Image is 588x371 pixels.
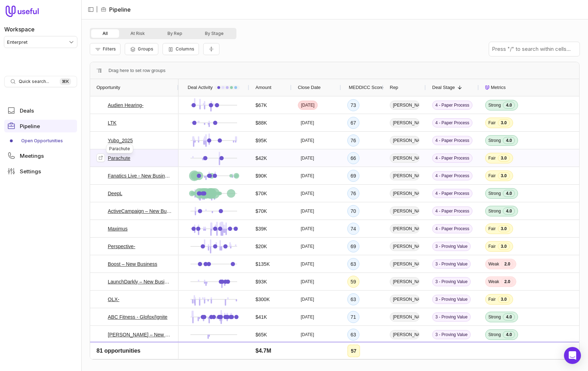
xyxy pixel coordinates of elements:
span: Drag here to set row groups [108,66,165,75]
span: Rep [390,83,398,92]
span: 4 - Paper Process [432,189,472,198]
span: Metrics [491,83,506,92]
div: 63 [347,329,359,341]
time: [DATE] [301,102,314,108]
span: $95K [255,136,267,145]
time: [DATE] [301,314,314,320]
span: Strong [488,208,501,214]
span: [PERSON_NAME] [390,330,419,339]
div: Metrics [485,79,578,96]
span: [PERSON_NAME] [390,348,419,357]
span: Quick search... [19,79,49,84]
span: Deals [20,108,34,113]
span: 4 - Paper Process [432,224,472,233]
span: Fair [488,173,496,179]
a: [PERSON_NAME] – New Business [108,330,172,339]
div: 63 [347,258,359,270]
a: LTK [108,119,117,127]
div: 74 [347,223,359,235]
span: Settings [20,169,41,174]
time: [DATE] [301,226,314,232]
span: $67K [255,101,267,109]
span: 3 - Proving Value [432,348,471,357]
span: 2.0 [501,261,513,268]
span: $108K [255,348,270,357]
time: [DATE] [301,279,314,285]
time: [DATE] [301,120,314,126]
span: $41K [255,313,267,321]
time: [DATE] [301,208,314,214]
span: 3.0 [498,225,510,232]
li: Pipeline [101,5,131,14]
span: [PERSON_NAME] [390,242,419,251]
span: 4.0 [503,313,515,321]
span: | [96,5,98,14]
span: 4 - Paper Process [432,154,472,163]
span: [PERSON_NAME] [390,224,419,233]
span: $90K [255,172,267,180]
span: Deal Stage [432,83,455,92]
a: Maximus [108,225,128,233]
span: 3.0 [498,243,510,250]
a: Parachute [108,154,130,162]
time: [DATE] [301,349,314,355]
div: 67 [347,117,359,129]
span: Filters [103,46,116,52]
div: 76 [347,187,359,199]
span: $135K [255,260,270,268]
a: DeepL [108,189,122,198]
div: 63 [347,293,359,305]
button: Filter Pipeline [90,43,120,55]
div: Row Groups [108,66,165,75]
span: 4 - Paper Process [432,101,472,110]
span: Weak [488,261,499,267]
span: Strong [488,138,501,143]
div: 76 [347,134,359,146]
span: Opportunity [96,83,120,92]
button: Group Pipeline [125,43,158,55]
div: Parachute [106,144,133,154]
a: Hims & Hers – New Business [108,348,172,357]
time: [DATE] [301,244,314,249]
span: 3.0 [498,172,510,179]
span: [PERSON_NAME] [390,277,419,286]
span: 4 - Paper Process [432,171,472,180]
button: All [91,29,119,38]
span: [PERSON_NAME] [390,189,419,198]
a: Meetings [4,149,77,162]
span: $65K [255,330,267,339]
time: [DATE] [301,297,314,302]
a: Pipeline [4,120,77,132]
div: 70 [347,205,359,217]
span: [PERSON_NAME] [390,295,419,304]
span: Groups [138,46,153,52]
span: Fair [488,244,496,249]
span: 4.0 [503,102,515,109]
time: [DATE] [301,191,314,196]
span: Fair [488,155,496,161]
time: [DATE] [301,155,314,161]
span: 2.0 [501,278,513,285]
button: Collapse sidebar [86,4,96,15]
div: Pipeline submenu [4,135,77,146]
div: 59 [347,276,359,288]
span: 4 - Paper Process [432,207,472,216]
span: [PERSON_NAME] [390,136,419,145]
span: [PERSON_NAME] [390,101,419,110]
span: Fair [488,120,496,126]
div: 61 [347,346,359,358]
span: 3 - Proving Value [432,330,471,339]
kbd: ⌘ K [60,78,71,85]
button: Columns [163,43,199,55]
div: Open Intercom Messenger [564,347,581,364]
span: Strong [488,349,501,355]
a: ABC Fitness - Glofox/Ignite [108,313,167,321]
a: Boost – New Business [108,260,157,268]
span: $300K [255,295,270,304]
span: Weak [488,279,499,285]
div: 69 [347,170,359,182]
a: OLX- [108,295,119,304]
a: Fanatics Live - New Business [108,172,172,180]
time: [DATE] [301,261,314,267]
span: Deal Activity [188,83,213,92]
